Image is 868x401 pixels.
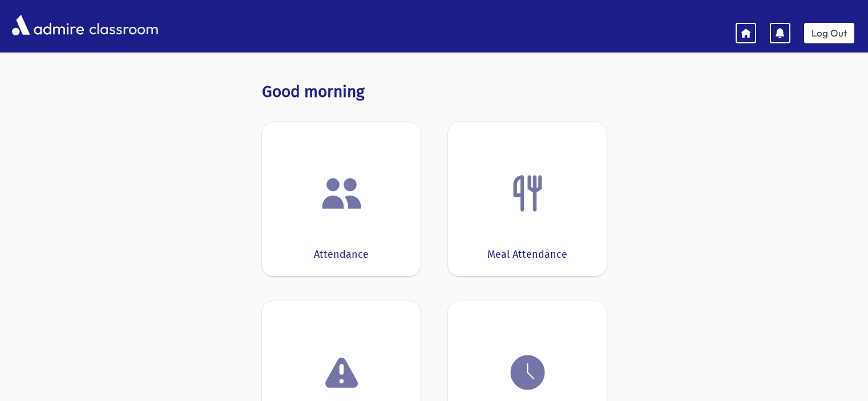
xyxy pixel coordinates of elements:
[506,172,550,215] img: Fork.png
[804,23,854,43] a: Log Out
[320,172,364,215] img: users.png
[506,351,550,394] img: clock.png
[9,12,87,38] img: AdmirePro
[314,247,369,262] div: Attendance
[487,247,567,262] div: Meal Attendance
[320,353,364,396] img: exclamation.png
[262,82,607,102] h3: Good morning
[87,10,159,40] span: classroom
